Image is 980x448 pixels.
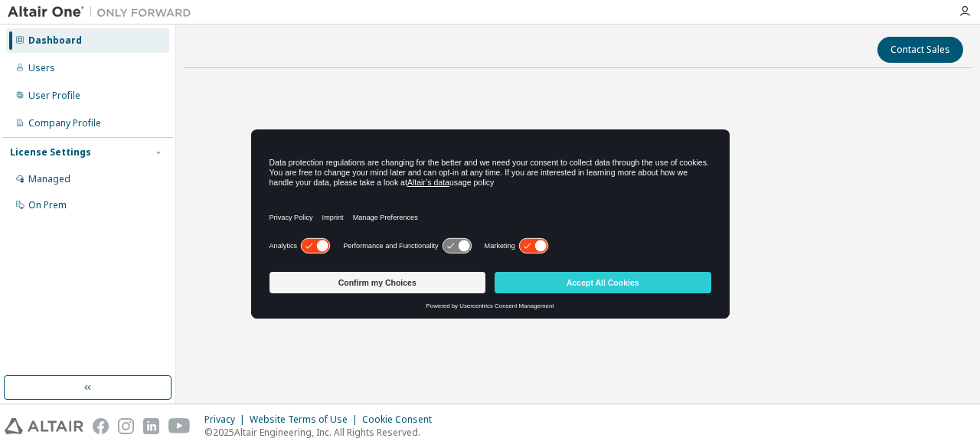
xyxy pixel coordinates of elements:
[28,34,82,47] div: Dashboard
[5,418,83,434] img: altair_logo.svg
[28,199,67,211] div: On Prem
[93,418,109,434] img: facebook.svg
[10,146,91,159] div: License Settings
[28,173,70,185] div: Managed
[8,5,199,20] img: Altair One
[118,418,134,434] img: instagram.svg
[168,418,191,434] img: youtube.svg
[28,62,55,74] div: Users
[362,414,441,426] div: Cookie Consent
[877,37,963,63] button: Contact Sales
[143,418,159,434] img: linkedin.svg
[28,117,101,129] div: Company Profile
[250,414,362,426] div: Website Terms of Use
[204,426,441,439] p: © 2025 Altair Engineering, Inc. All Rights Reserved.
[204,414,250,426] div: Privacy
[28,90,80,102] div: User Profile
